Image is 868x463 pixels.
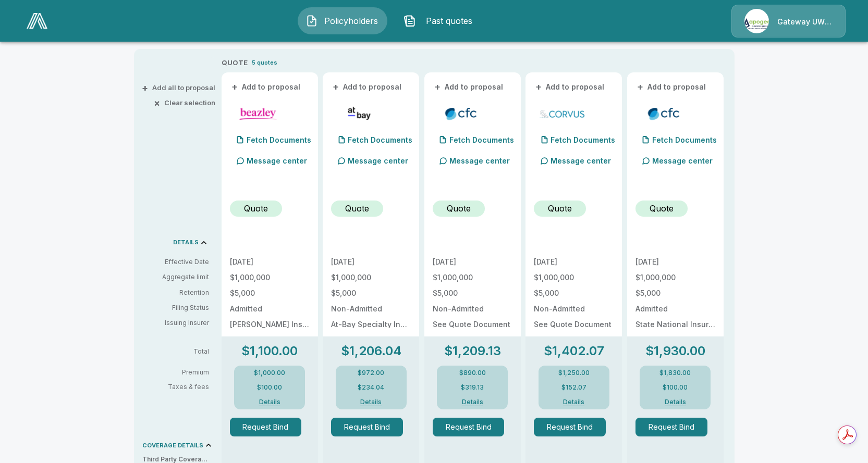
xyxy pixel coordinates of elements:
[257,384,282,391] p: $100.00
[142,257,209,267] p: Effective Date
[358,370,384,376] p: $972.00
[433,274,512,281] p: $1,000,000
[534,418,606,436] button: Request Bind
[635,305,715,312] p: Admitted
[551,155,611,166] p: Message center
[142,384,217,390] p: Taxes & fees
[447,202,471,215] p: Quote
[637,83,643,91] span: +
[350,399,392,405] button: Details
[635,418,715,436] span: Request Bind
[142,288,209,297] p: Retention
[558,370,590,376] p: $1,250.00
[154,99,160,106] span: ×
[331,258,411,266] p: [DATE]
[230,418,302,436] button: Request Bind
[548,202,572,215] p: Quote
[534,274,614,281] p: $1,000,000
[173,240,199,245] p: DETAILS
[305,15,318,27] img: Policyholders Icon
[298,7,387,34] button: Policyholders IconPolicyholders
[142,369,217,376] p: Premium
[534,258,614,266] p: [DATE]
[652,136,717,144] p: Fetch Documents
[358,384,384,391] p: $234.04
[345,202,369,215] p: Quote
[444,345,501,357] p: $1,209.13
[404,15,416,27] img: Past quotes Icon
[544,345,604,357] p: $1,402.07
[433,418,512,436] span: Request Bind
[335,106,384,121] img: atbaycybersurplus
[535,83,542,91] span: +
[348,136,412,144] p: Fetch Documents
[333,83,339,91] span: +
[654,399,696,405] button: Details
[241,345,298,357] p: $1,100.00
[254,370,285,376] p: $1,000.00
[230,321,310,328] p: Beazley Insurance Company, Inc.
[420,15,478,27] span: Past quotes
[449,136,514,144] p: Fetch Documents
[663,384,688,391] p: $100.00
[635,81,708,93] button: +Add to proposal
[142,303,209,312] p: Filing Status
[331,290,411,297] p: $5,000
[331,305,411,312] p: Non-Admitted
[534,290,614,297] p: $5,000
[331,321,411,328] p: At-Bay Specialty Insurance Company
[247,155,307,166] p: Message center
[230,418,310,436] span: Request Bind
[433,290,512,297] p: $5,000
[142,348,217,355] p: Total
[659,370,691,376] p: $1,830.00
[451,399,493,405] button: Details
[645,345,705,357] p: $1,930.00
[459,370,486,376] p: $890.00
[561,384,586,391] p: $152.07
[650,202,674,215] p: Quote
[433,305,512,312] p: Non-Admitted
[142,443,203,448] p: COVERAGE DETAILS
[635,290,715,297] p: $5,000
[449,155,510,166] p: Message center
[231,83,238,91] span: +
[322,15,380,27] span: Policyholders
[156,99,215,106] button: ×Clear selection
[142,272,209,282] p: Aggregate limit
[437,106,485,121] img: cfccyber
[244,202,268,215] p: Quote
[635,258,715,266] p: [DATE]
[142,318,209,328] p: Issuing Insurer
[230,290,310,297] p: $5,000
[230,258,310,266] p: [DATE]
[635,321,715,328] p: State National Insurance Company Inc.
[230,81,303,93] button: +Add to proposal
[252,58,277,67] p: 5 quotes
[27,13,47,29] img: AA Logo
[230,305,310,312] p: Admitted
[222,58,248,68] p: QUOTE
[396,7,485,34] button: Past quotes IconPast quotes
[249,399,290,405] button: Details
[433,418,505,436] button: Request Bind
[534,418,614,436] span: Request Bind
[247,136,311,144] p: Fetch Documents
[434,83,441,91] span: +
[553,399,595,405] button: Details
[652,155,713,166] p: Message center
[230,274,310,281] p: $1,000,000
[433,258,512,266] p: [DATE]
[234,106,283,121] img: beazleycyber
[433,81,506,93] button: +Add to proposal
[331,81,404,93] button: +Add to proposal
[144,84,215,91] button: +Add all to proposal
[142,84,148,91] span: +
[461,384,484,391] p: $319.13
[341,345,401,357] p: $1,206.04
[635,274,715,281] p: $1,000,000
[640,106,688,121] img: cfccyberadmitted
[534,305,614,312] p: Non-Admitted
